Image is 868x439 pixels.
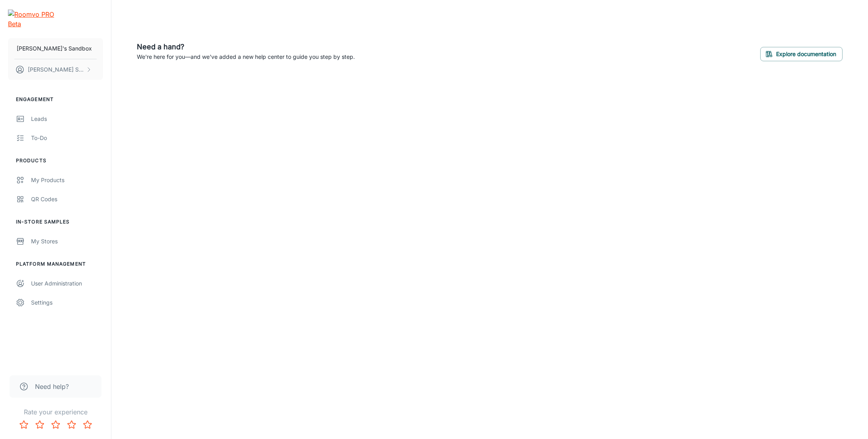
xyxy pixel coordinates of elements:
[8,10,57,29] img: Roomvo PRO Beta
[760,49,843,57] a: Explore documentation
[137,52,355,61] p: We're here for you—and we've added a new help center to guide you step by step.
[137,41,355,52] h6: Need a hand?
[8,38,103,59] button: [PERSON_NAME]'s Sandbox
[17,44,92,53] p: [PERSON_NAME]'s Sandbox
[8,59,103,80] button: [PERSON_NAME] Song
[28,65,84,74] p: [PERSON_NAME] Song
[760,47,843,61] button: Explore documentation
